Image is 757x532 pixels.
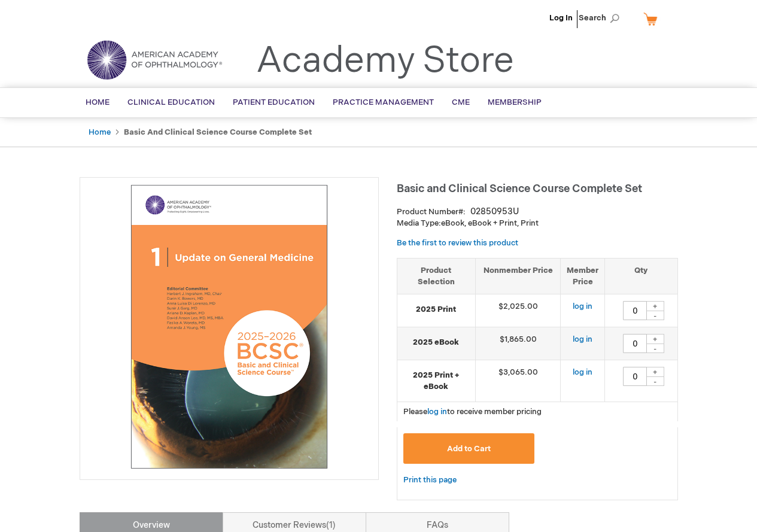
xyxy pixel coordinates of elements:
th: Qty [605,258,677,294]
input: Qty [623,334,647,353]
th: Member Price [561,258,605,294]
div: - [646,343,664,353]
a: Be the first to review this product [397,238,518,248]
p: eBook, eBook + Print, Print [397,218,678,229]
span: Practice Management [333,98,434,107]
span: Home [86,98,110,107]
div: + [646,301,664,311]
div: + [646,334,664,344]
strong: Product Number [397,207,466,217]
input: Qty [623,301,647,320]
span: Patient Education [233,98,315,107]
span: Please to receive member pricing [403,407,542,417]
a: log in [573,367,592,377]
strong: 2025 Print + eBook [403,370,469,392]
span: Membership [488,98,542,107]
th: Product Selection [397,258,476,294]
img: Basic and Clinical Science Course Complete Set [86,184,372,470]
span: CME [452,98,470,107]
a: Print this page [403,473,457,488]
button: Add to Cart [403,433,535,464]
div: - [646,376,664,386]
span: Basic and Clinical Science Course Complete Set [397,183,642,195]
span: Clinical Education [127,98,215,107]
input: Qty [623,367,647,386]
a: Home [89,127,111,137]
strong: 2025 Print [403,304,469,315]
a: log in [573,302,592,311]
strong: Media Type: [397,218,441,228]
a: log in [427,407,447,417]
div: - [646,311,664,320]
strong: 2025 eBook [403,337,469,348]
a: log in [573,335,592,344]
div: 02850953U [470,206,519,218]
span: Search [579,6,624,30]
td: $2,025.00 [475,294,561,327]
a: Log In [549,13,573,23]
strong: Basic and Clinical Science Course Complete Set [124,127,312,137]
td: $3,065.00 [475,360,561,402]
span: 1 [326,520,336,530]
span: Add to Cart [447,444,491,454]
td: $1,865.00 [475,327,561,360]
th: Nonmember Price [475,258,561,294]
div: + [646,367,664,377]
a: Academy Store [256,39,514,83]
